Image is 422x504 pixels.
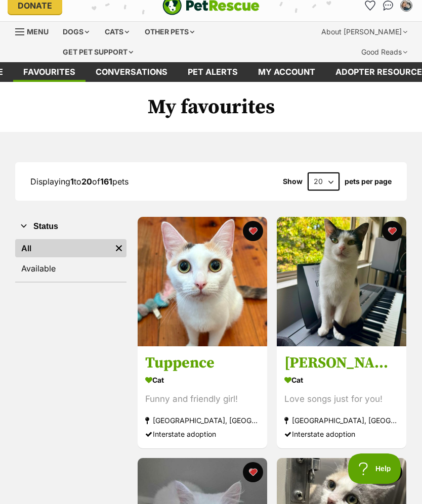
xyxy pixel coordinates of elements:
[382,462,402,482] button: favourite
[111,239,126,257] a: Remove filter
[401,1,411,11] img: Hang profile pic
[145,414,260,427] div: [GEOGRAPHIC_DATA], [GEOGRAPHIC_DATA]
[15,239,111,257] a: All
[145,373,260,387] div: Cat
[284,392,399,406] div: Love songs just for you!
[277,217,406,346] img: Ariana Grande
[145,427,260,441] div: Interstate adoption
[100,176,112,187] strong: 161
[243,221,263,241] button: favourite
[138,346,267,448] a: Tuppence Cat Funny and friendly girl! [GEOGRAPHIC_DATA], [GEOGRAPHIC_DATA] Interstate adoption fa...
[145,353,260,373] h3: Tuppence
[145,392,260,406] div: Funny and friendly girl!
[81,176,92,187] strong: 20
[15,220,126,233] button: Status
[70,176,74,187] strong: 1
[345,177,392,186] label: pets per page
[284,353,399,373] h3: [PERSON_NAME]
[283,177,303,186] span: Show
[138,22,201,42] div: Other pets
[138,217,267,346] img: Tuppence
[98,22,136,42] div: Cats
[348,453,402,484] iframe: Help Scout Beacon - Open
[314,22,414,42] div: About [PERSON_NAME]
[382,221,402,241] button: favourite
[284,414,399,427] div: [GEOGRAPHIC_DATA], [GEOGRAPHIC_DATA]
[30,176,129,187] span: Displaying to of pets
[284,373,399,387] div: Cat
[354,42,414,62] div: Good Reads
[56,22,96,42] div: Dogs
[248,62,325,82] a: My account
[15,259,126,278] a: Available
[178,62,248,82] a: Pet alerts
[15,237,126,282] div: Status
[383,1,394,11] img: chat-41dd97257d64d25036548639549fe6c8038ab92f7586957e7f3b1b290dea8141.svg
[243,462,263,482] button: favourite
[56,42,140,62] div: Get pet support
[13,62,86,82] a: Favourites
[15,22,56,40] a: Menu
[277,346,406,448] a: [PERSON_NAME] Cat Love songs just for you! [GEOGRAPHIC_DATA], [GEOGRAPHIC_DATA] Interstate adopti...
[86,62,178,82] a: conversations
[27,27,49,36] span: Menu
[284,427,399,441] div: Interstate adoption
